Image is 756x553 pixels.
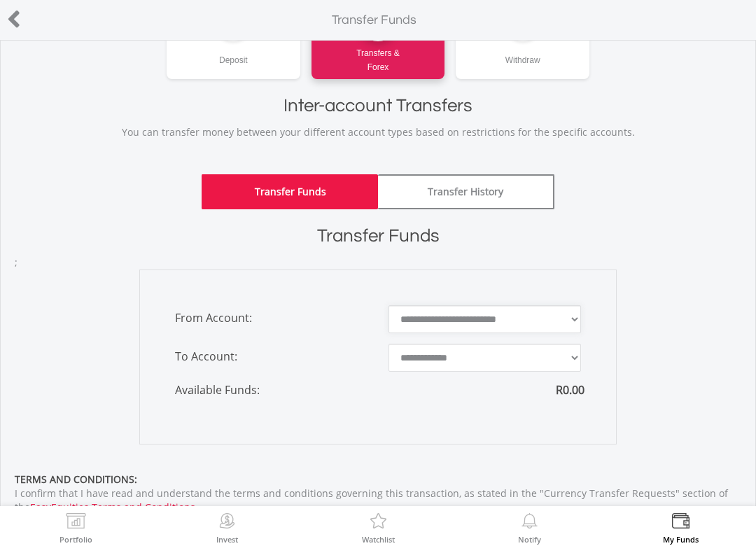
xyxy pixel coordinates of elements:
span: To Account: [164,344,378,369]
p: You can transfer money between your different account types based on restrictions for the specifi... [15,125,741,139]
h1: Inter-account Transfers [15,93,741,118]
div: Transfers & Forex [311,41,445,74]
a: My Funds [663,513,699,543]
a: Notify [518,513,541,543]
a: Transfer History [378,174,554,209]
label: Transfer Funds [332,11,416,29]
img: Watchlist [367,513,389,533]
label: Portfolio [59,535,92,543]
img: View Portfolio [65,513,87,533]
h1: Transfer Funds [15,223,741,248]
a: Portfolio [59,513,92,543]
label: My Funds [663,535,699,543]
div: Deposit [167,41,300,67]
span: R0.00 [556,382,584,398]
span: From Account: [164,305,378,330]
a: Transfer Funds [202,174,378,209]
div: I confirm that I have read and understand the terms and conditions governing this transaction, as... [15,472,741,514]
div: Withdraw [456,41,589,67]
a: EasyEquities Terms and Conditions [30,500,195,514]
div: TERMS AND CONDITIONS: [15,472,741,486]
img: View Funds [670,513,692,533]
label: Notify [518,535,541,543]
span: Available Funds: [164,382,378,398]
a: Invest [216,513,238,543]
label: Watchlist [362,535,395,543]
img: Invest Now [216,513,238,533]
img: View Notifications [519,513,540,533]
a: Watchlist [362,513,395,543]
label: Invest [216,535,238,543]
